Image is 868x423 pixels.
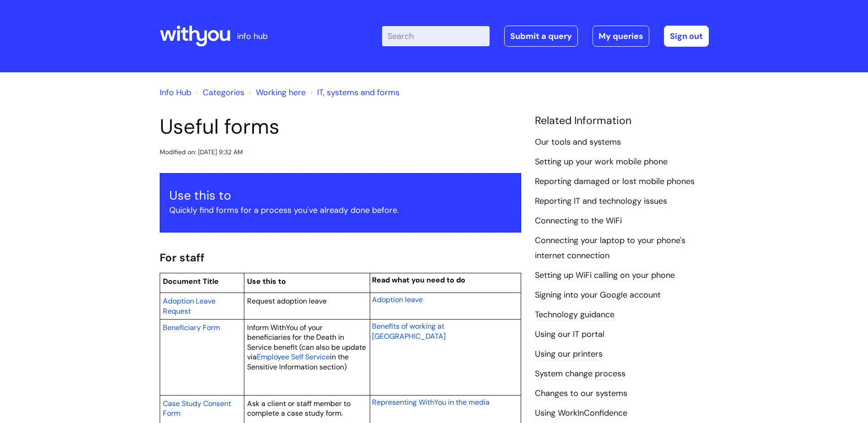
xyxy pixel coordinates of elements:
[535,289,661,301] a: Signing into your Google account
[163,398,231,419] a: Case Study Consent Form
[163,399,231,418] span: Case Study Consent Form
[257,352,330,362] span: Employee Self Service
[203,87,244,98] a: Categories
[372,321,446,341] span: Benefits of working at [GEOGRAPHIC_DATA]
[163,295,216,316] a: Adoption Leave Request
[535,136,621,148] a: Our tools and systems
[535,235,685,261] a: Connecting your laptop to your phone's internet connection
[163,322,220,333] a: Beneficiary Form
[535,270,675,282] a: Setting up WiFi calling on your phone
[372,320,446,342] a: Benefits of working at [GEOGRAPHIC_DATA]
[593,26,649,47] a: My queries
[535,114,709,127] h4: Related Information
[247,399,350,418] span: Ask a client or staff member to complete a case study form.
[535,348,603,360] a: Using our printers
[247,85,306,100] li: Working here
[372,275,465,285] span: Read what you need to do
[163,277,219,286] span: Document Title
[535,329,604,341] a: Using our IT portal
[664,26,709,47] a: Sign out
[160,146,243,158] div: Modified on: [DATE] 9:32 AM
[163,296,216,316] span: Adoption Leave Request
[372,397,490,407] span: Representing WithYou in the media
[535,176,695,188] a: Reporting damaged or lost mobile phones
[535,368,625,380] a: System change process
[169,188,512,203] h3: Use this to
[382,26,709,47] div: | -
[169,203,512,217] p: Quickly find forms for a process you've already done before.
[317,87,399,98] a: IT, systems and forms
[160,250,205,265] span: For staff
[535,215,622,227] a: Connecting to the WiFi
[247,323,366,362] span: Inform WithYou of your beneficiaries for the Death in Service benefit (can also be update via
[535,309,615,321] a: Technology guidance
[535,407,627,419] a: Using WorkInConfidence
[535,156,668,168] a: Setting up your work mobile phone
[237,29,268,43] p: info hub
[194,85,244,100] li: Solution home
[247,296,327,306] span: Request adoption leave
[372,396,490,407] a: Representing WithYou in the media
[372,295,423,304] span: Adoption leave
[308,85,399,100] li: IT, systems and forms
[256,87,306,98] a: Working here
[247,352,349,372] span: in the Sensitive Information section)
[372,294,423,305] a: Adoption leave
[160,114,521,139] h1: Useful forms
[163,323,220,332] span: Beneficiary Form
[257,351,330,362] a: Employee Self Service
[535,195,667,207] a: Reporting IT and technology issues
[504,26,578,47] a: Submit a query
[247,277,286,286] span: Use this to
[382,26,490,46] input: Search
[160,87,191,98] a: Info Hub
[535,388,627,400] a: Changes to our systems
